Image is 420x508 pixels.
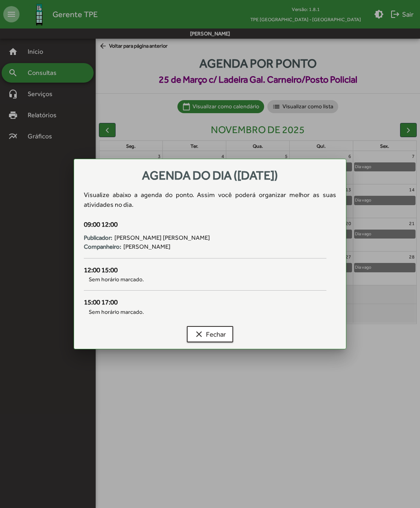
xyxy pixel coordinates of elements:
span: Agenda do dia ([DATE]) [142,168,278,182]
strong: Publicador: [84,233,112,243]
mat-icon: clear [194,329,204,339]
span: [PERSON_NAME] [123,242,171,252]
span: Sem horário marcado. [84,275,327,284]
span: [PERSON_NAME] [PERSON_NAME] [114,233,210,243]
div: 09:00 12:00 [84,219,327,230]
strong: Companheiro: [84,242,121,252]
div: 15:00 17:00 [84,297,327,308]
div: 12:00 15:00 [84,265,327,276]
div: Visualize abaixo a agenda do ponto . Assim você poderá organizar melhor as suas atividades no dia. [84,190,337,210]
span: Sem horário marcado. [84,308,327,316]
button: Fechar [187,326,233,342]
span: Fechar [194,327,226,342]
